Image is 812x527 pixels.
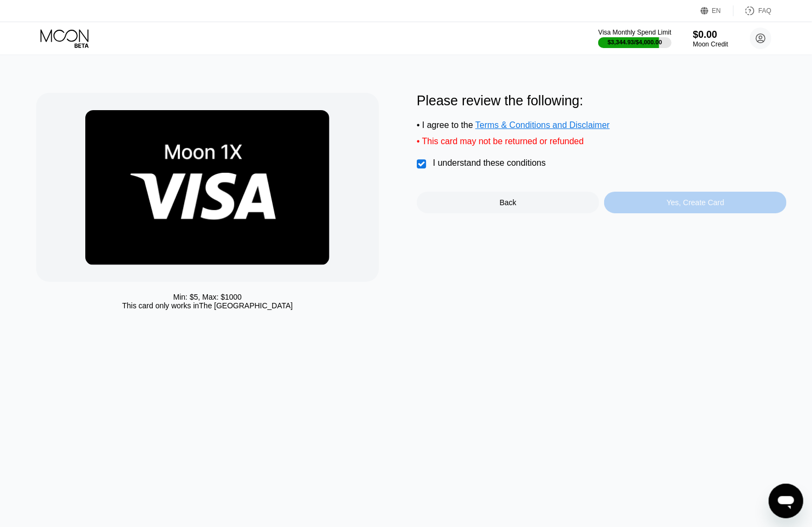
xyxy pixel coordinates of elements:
div: • This card may not be returned or refunded [417,137,787,146]
div:  [417,159,428,170]
div: EN [701,5,734,16]
div: Back [500,198,517,207]
div: $0.00 [693,29,728,40]
div: Please review the following: [417,93,787,109]
div: Visa Monthly Spend Limit$3,344.93/$4,000.00 [598,29,671,48]
div: $3,344.93 / $4,000.00 [608,39,662,45]
div: EN [712,7,721,15]
div: This card only works in The [GEOGRAPHIC_DATA] [122,301,293,310]
div: Yes, Create Card [667,198,725,207]
div: Yes, Create Card [604,192,787,213]
div: • I agree to the [417,120,787,130]
div: I understand these conditions [433,158,546,168]
div: Min: $ 5 , Max: $ 1000 [173,293,242,301]
div: FAQ [734,5,772,16]
iframe: Кнопка запуска окна обмена сообщениями [769,484,803,518]
div: Moon Credit [693,40,728,48]
div: FAQ [759,7,772,15]
div: Visa Monthly Spend Limit [598,29,671,36]
div: Back [417,192,599,213]
span: Terms & Conditions and Disclaimer [476,120,610,130]
div: $0.00Moon Credit [693,29,728,48]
